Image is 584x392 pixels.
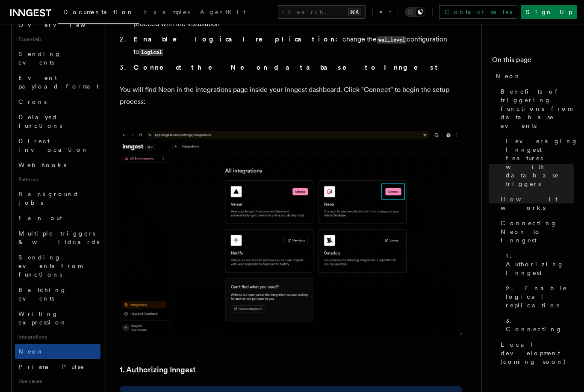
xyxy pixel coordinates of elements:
[506,251,574,277] span: 1. Authorizing Inngest
[18,191,79,206] span: Background jobs
[497,337,574,369] a: Local development (coming soon)
[492,68,574,84] a: Neon
[18,310,67,326] span: Writing expression
[18,50,61,66] span: Sending events
[506,284,574,309] span: 2. Enable logical replication
[521,5,577,19] a: Sign Up
[278,5,366,19] button: Search...⌘K
[18,254,82,278] span: Sending events from functions
[15,330,100,344] span: Integrations
[15,70,100,94] a: Event payload format
[377,36,407,44] code: wal_level
[200,9,245,15] span: AgentKit
[15,306,100,330] a: Writing expression
[15,173,100,186] span: Patterns
[502,280,574,313] a: 2. Enable logical replication
[348,8,360,16] kbd: ⌘K
[502,313,574,337] a: 3. Connecting
[195,3,251,23] a: AgentKit
[18,21,106,28] span: Overview
[405,7,425,17] button: Toggle dark mode
[18,74,99,90] span: Event payload format
[144,9,190,15] span: Examples
[15,133,100,157] a: Direct invocation
[18,286,67,302] span: Batching events
[506,137,578,188] span: Leveraging Inngest features with database triggers
[58,3,139,24] a: Documentation
[15,250,100,282] a: Sending events from functions
[120,130,462,335] img: Neon integration card inside the Inngest integrations page
[501,219,574,245] span: Connecting Neon to Inngest
[63,9,134,15] span: Documentation
[18,230,99,245] span: Multiple triggers & wildcards
[15,359,100,374] a: Prisma Pulse
[133,35,342,43] strong: Enable logical replication:
[120,364,196,376] a: 1. Authorizing Inngest
[18,138,88,153] span: Direct invocation
[18,162,66,168] span: Webhooks
[496,72,521,80] span: Neon
[15,226,100,250] a: Multiple triggers & wildcards
[501,195,574,212] span: How it works
[492,55,574,68] h4: On this page
[15,157,100,173] a: Webhooks
[15,344,100,359] a: Neon
[506,316,574,333] span: 3. Connecting
[497,192,574,215] a: How it works
[133,63,441,71] strong: Connect the Neon database to Inngest
[18,363,85,370] span: Prisma Pulse
[139,49,163,56] code: logical
[15,186,100,210] a: Background jobs
[15,46,100,70] a: Sending events
[501,340,574,366] span: Local development (coming soon)
[15,210,100,226] a: Fan out
[18,348,44,355] span: Neon
[18,98,47,105] span: Crons
[15,32,100,46] span: Essentials
[502,248,574,280] a: 1. Authorizing Inngest
[501,87,574,130] span: Benefits of triggering functions from database events
[120,84,462,108] p: You will find Neon in the integrations page inside your Inngest dashboard. Click "Connect" to beg...
[15,109,100,133] a: Delayed functions
[15,374,100,388] span: Use cases
[15,282,100,306] a: Batching events
[18,114,62,129] span: Delayed functions
[439,5,517,19] a: Contact sales
[15,17,100,32] a: Overview
[497,215,574,248] a: Connecting Neon to Inngest
[497,84,574,133] a: Benefits of triggering functions from database events
[131,33,462,58] li: change the configuration to
[18,215,62,221] span: Fan out
[15,94,100,109] a: Crons
[502,133,574,192] a: Leveraging Inngest features with database triggers
[139,3,195,23] a: Examples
